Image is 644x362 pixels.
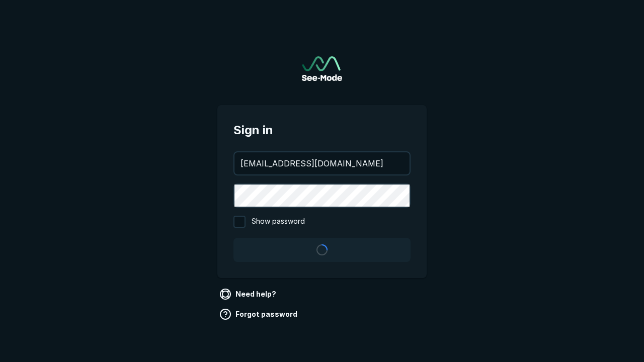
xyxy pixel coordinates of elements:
input: your@email.com [234,152,410,174]
span: Sign in [233,121,411,139]
a: Need help? [217,286,280,302]
a: Go to sign in [302,56,342,81]
img: See-Mode Logo [302,56,342,81]
span: Show password [252,216,305,228]
a: Forgot password [217,306,301,322]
